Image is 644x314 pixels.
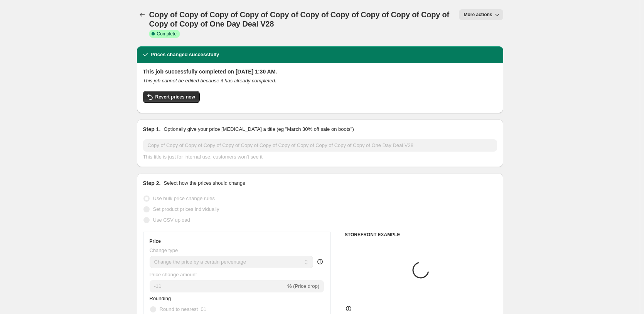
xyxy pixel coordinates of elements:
p: Optionally give your price [MEDICAL_DATA] a title (eg "March 30% off sale on boots") [164,125,354,133]
h2: Step 2. [143,179,161,187]
input: 30% off holiday sale [143,139,497,152]
span: Rounding [150,296,171,301]
span: Complete [157,31,177,37]
button: Revert prices now [143,91,200,103]
button: Price change jobs [137,9,148,20]
button: More actions [459,9,503,20]
span: Use CSV upload [153,217,190,223]
span: % (Price drop) [287,283,319,289]
span: Change type [150,247,178,253]
p: Select how the prices should change [164,179,245,187]
span: Price change amount [150,272,197,277]
span: Round to nearest .01 [160,306,206,312]
h2: Prices changed successfully [151,51,219,58]
h2: Step 1. [143,125,161,133]
span: Copy of Copy of Copy of Copy of Copy of Copy of Copy of Copy of Copy of Copy of Copy of Copy of O... [149,10,450,28]
h3: Price [150,238,161,244]
span: More actions [464,12,492,18]
span: Revert prices now [155,94,195,100]
input: -15 [150,280,286,292]
i: This job cannot be edited because it has already completed. [143,78,276,84]
h6: STOREFRONT EXAMPLE [345,232,497,238]
span: Set product prices individually [153,206,219,212]
div: help [316,258,324,266]
span: This title is just for internal use, customers won't see it [143,154,263,160]
h2: This job successfully completed on [DATE] 1:30 AM. [143,68,497,75]
span: Use bulk price change rules [153,195,215,201]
